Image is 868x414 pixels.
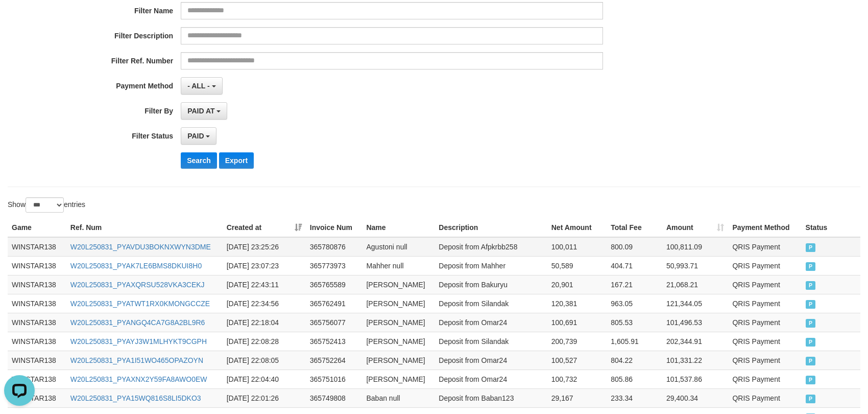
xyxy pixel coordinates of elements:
button: Open LiveChat chat widget [4,4,35,35]
td: WINSTAR138 [8,313,66,332]
th: Description [435,218,547,237]
th: Total Fee [607,218,662,237]
td: 101,537.86 [662,370,729,388]
td: QRIS Payment [728,388,801,407]
td: 29,400.34 [662,388,729,407]
td: 233.34 [607,388,662,407]
th: Created at: activate to sort column ascending [223,218,306,237]
th: Status [802,218,860,237]
td: QRIS Payment [728,332,801,351]
button: Search [181,152,217,169]
td: 120,381 [547,294,607,313]
span: PAID [806,338,816,347]
a: W20L250831_PYANGQ4CA7G8A2BL9R6 [70,318,205,327]
td: 365765589 [306,275,363,294]
th: Payment Method [728,218,801,237]
td: QRIS Payment [728,370,801,388]
td: Deposit from Afpkrbb258 [435,237,547,257]
td: 365756077 [306,313,363,332]
a: W20L250831_PYAXNX2Y59FA8AWO0EW [70,375,207,383]
td: QRIS Payment [728,294,801,313]
td: Baban null [362,388,435,407]
td: [PERSON_NAME] [362,275,435,294]
td: WINSTAR138 [8,237,66,257]
td: Mahher null [362,256,435,275]
button: PAID [181,127,216,145]
td: QRIS Payment [728,256,801,275]
td: 100,811.09 [662,237,729,257]
td: Deposit from Mahher [435,256,547,275]
td: [DATE] 23:25:26 [223,237,306,257]
td: Deposit from Silandak [435,294,547,313]
td: 100,691 [547,313,607,332]
td: 800.09 [607,237,662,257]
span: PAID [806,376,816,384]
td: 963.05 [607,294,662,313]
select: Showentries [26,197,64,213]
td: [DATE] 22:04:40 [223,370,306,388]
td: 167.21 [607,275,662,294]
td: 365773973 [306,256,363,275]
span: - ALL - [187,82,210,90]
span: PAID [806,262,816,271]
td: 805.53 [607,313,662,332]
td: [PERSON_NAME] [362,370,435,388]
th: Amount: activate to sort column ascending [662,218,729,237]
a: W20L250831_PYAXQRSU528VKA3CEKJ [70,281,205,289]
span: PAID [806,357,816,365]
td: Deposit from Omar24 [435,351,547,370]
td: QRIS Payment [728,313,801,332]
span: PAID [806,395,816,403]
td: [PERSON_NAME] [362,294,435,313]
td: QRIS Payment [728,237,801,257]
td: 101,496.53 [662,313,729,332]
a: W20L250831_PYA15WQ816S8LI5DKO3 [70,394,201,402]
td: [DATE] 22:08:05 [223,351,306,370]
td: 365752264 [306,351,363,370]
button: Export [219,152,254,169]
td: [DATE] 22:34:56 [223,294,306,313]
td: 50,589 [547,256,607,275]
td: 100,011 [547,237,607,257]
td: 404.71 [607,256,662,275]
th: Game [8,218,66,237]
td: 365749808 [306,388,363,407]
td: WINSTAR138 [8,256,66,275]
td: [PERSON_NAME] [362,313,435,332]
td: 365762491 [306,294,363,313]
td: [DATE] 22:01:26 [223,388,306,407]
td: 20,901 [547,275,607,294]
td: WINSTAR138 [8,294,66,313]
label: Show entries [8,197,85,213]
td: WINSTAR138 [8,351,66,370]
button: PAID AT [181,102,227,120]
td: 100,527 [547,351,607,370]
span: PAID [187,132,204,140]
span: PAID [806,319,816,328]
td: [PERSON_NAME] [362,351,435,370]
td: 804.22 [607,351,662,370]
td: WINSTAR138 [8,332,66,351]
td: QRIS Payment [728,275,801,294]
td: 50,993.71 [662,256,729,275]
td: [PERSON_NAME] [362,332,435,351]
td: Deposit from Omar24 [435,370,547,388]
td: Deposit from Omar24 [435,313,547,332]
span: PAID [806,243,816,252]
td: Deposit from Silandak [435,332,547,351]
td: 1,605.91 [607,332,662,351]
td: [DATE] 22:18:04 [223,313,306,332]
td: WINSTAR138 [8,275,66,294]
td: QRIS Payment [728,351,801,370]
button: - ALL - [181,77,222,95]
td: [DATE] 22:43:11 [223,275,306,294]
td: 101,331.22 [662,351,729,370]
a: W20L250831_PYATWT1RX0KMONGCCZE [70,300,210,308]
td: 365780876 [306,237,363,257]
td: Deposit from Baban123 [435,388,547,407]
td: 21,068.21 [662,275,729,294]
td: 365752413 [306,332,363,351]
th: Ref. Num [66,218,223,237]
a: W20L250831_PYAK7LE6BMS8DKUI8H0 [70,262,202,270]
td: 100,732 [547,370,607,388]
